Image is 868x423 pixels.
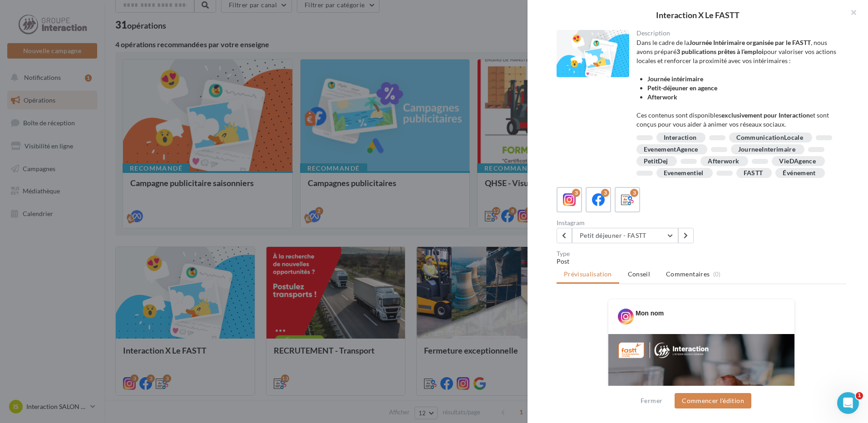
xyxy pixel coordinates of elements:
[676,48,764,55] strong: 3 publications prêtes à l’emploi
[644,146,698,153] div: EvenementAgence
[601,189,609,197] div: 3
[783,170,815,177] div: Événement
[666,270,710,279] span: Commentaires
[572,228,678,243] button: Petit déjeuner - FASTT
[689,39,811,46] strong: Journée Intérimaire organisée par le FASTT
[636,38,839,129] div: Dans le cadre de la , nous avons préparé pour valoriser vos actions locales et renforcer la proxi...
[572,189,580,197] div: 3
[637,395,666,406] button: Fermer
[557,220,698,226] div: Instagram
[647,75,703,83] strong: Journée intérimaire
[837,392,859,414] iframe: Intercom live chat
[708,158,739,165] div: Afterwork
[647,84,717,92] strong: Petit-déjeuner en agence
[636,30,839,36] div: Description
[557,251,846,257] div: Type
[542,11,853,19] div: Interaction X Le FASTT
[557,257,846,266] div: Post
[630,189,638,197] div: 3
[736,134,803,141] div: CommunicationLocale
[713,271,721,278] span: (0)
[675,393,751,408] button: Commencer l'édition
[738,146,795,153] div: JourneeInterimaire
[636,309,664,318] div: Mon nom
[744,170,763,177] div: FASTT
[647,93,677,101] strong: Afterwork
[664,134,697,141] div: Interaction
[856,392,863,399] span: 1
[628,270,650,278] span: Conseil
[779,158,816,165] div: VieDAgence
[664,170,704,177] div: Evenementiel
[644,158,668,165] div: PetitDej
[721,111,810,119] strong: exclusivement pour Interaction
